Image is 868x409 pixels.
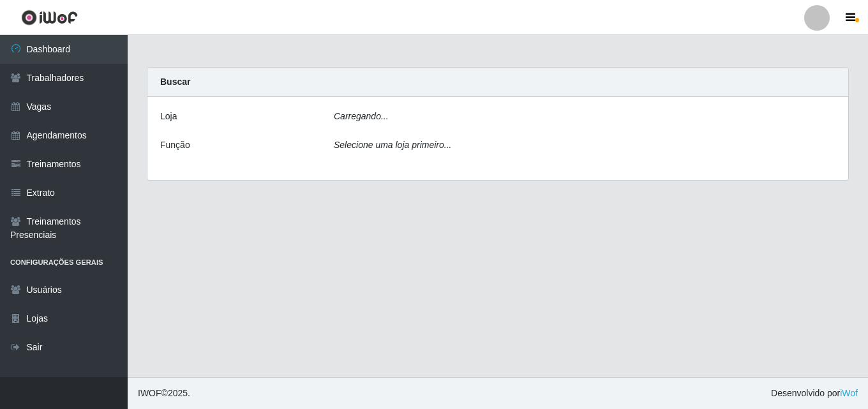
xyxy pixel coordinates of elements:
[138,388,161,398] span: IWOF
[138,387,190,400] span: © 2025 .
[334,111,389,121] i: Carregando...
[771,387,858,400] span: Desenvolvido por
[160,110,177,123] label: Loja
[160,138,190,152] label: Função
[334,140,451,150] i: Selecione uma loja primeiro...
[21,10,78,26] img: CoreUI Logo
[160,77,190,87] strong: Buscar
[840,388,858,398] a: iWof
